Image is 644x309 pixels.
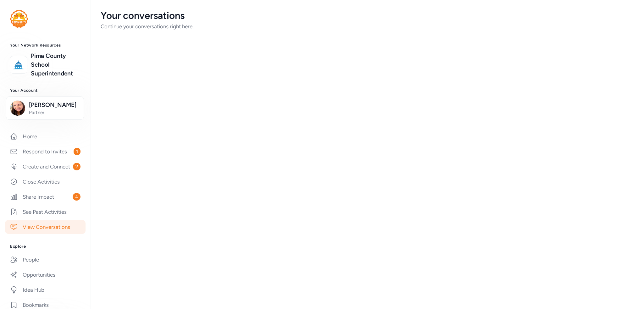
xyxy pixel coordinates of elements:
a: View Conversations [5,220,86,234]
a: Home [5,130,86,143]
span: [PERSON_NAME] [29,101,80,109]
img: logo [10,10,28,28]
span: 4 [73,193,80,201]
button: [PERSON_NAME]Partner [6,97,84,120]
div: Continue your conversations right here. [101,23,634,30]
h3: Your Account [10,88,80,93]
a: Respond to Invites1 [5,145,86,158]
span: 2 [73,163,80,170]
a: Pima County School Superintendent [31,52,80,78]
a: See Past Activities [5,205,86,219]
a: Close Activities [5,175,86,189]
h3: Your Network Resources [10,43,80,48]
span: 1 [74,148,80,155]
span: Partner [29,109,80,116]
a: Opportunities [5,268,86,282]
div: Your conversations [101,10,634,21]
a: Idea Hub [5,283,86,297]
a: Create and Connect2 [5,160,86,174]
a: Share Impact4 [5,190,86,204]
h3: Explore [10,244,80,249]
a: People [5,253,86,267]
img: logo [12,58,25,72]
